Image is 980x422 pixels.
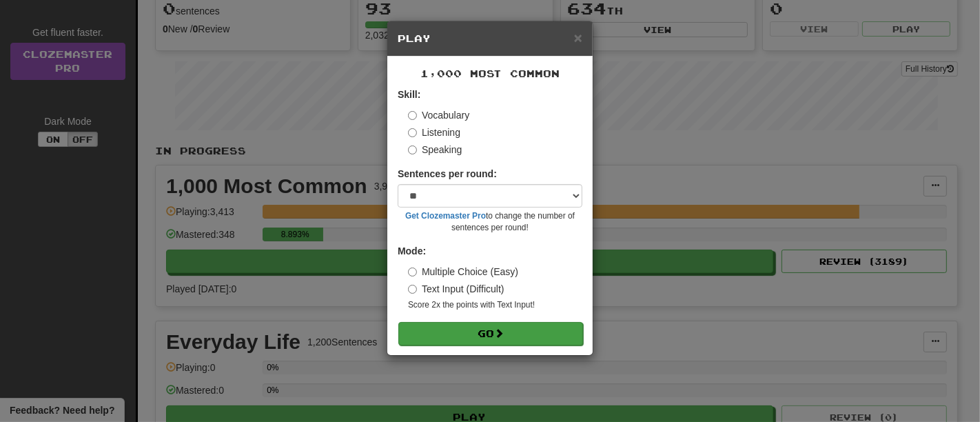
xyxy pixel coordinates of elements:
button: Close [574,30,582,45]
label: Multiple Choice (Easy) [408,265,518,279]
a: Get Clozemaster Pro [405,211,486,221]
span: × [574,30,582,46]
input: Listening [408,128,417,137]
label: Speaking [408,143,462,157]
small: Score 2x the points with Text Input ! [408,299,582,311]
span: 1,000 Most Common [420,68,560,79]
input: Vocabulary [408,111,417,120]
small: to change the number of sentences per round! [398,210,582,234]
h5: Play [398,32,582,46]
label: Vocabulary [408,108,469,122]
strong: Mode: [398,245,426,257]
strong: Skill: [398,89,420,100]
label: Text Input (Difficult) [408,282,504,296]
input: Multiple Choice (Easy) [408,268,417,277]
input: Text Input (Difficult) [408,285,417,294]
button: Go [398,322,583,345]
label: Listening [408,125,460,139]
input: Speaking [408,145,417,154]
label: Sentences per round: [398,167,497,181]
